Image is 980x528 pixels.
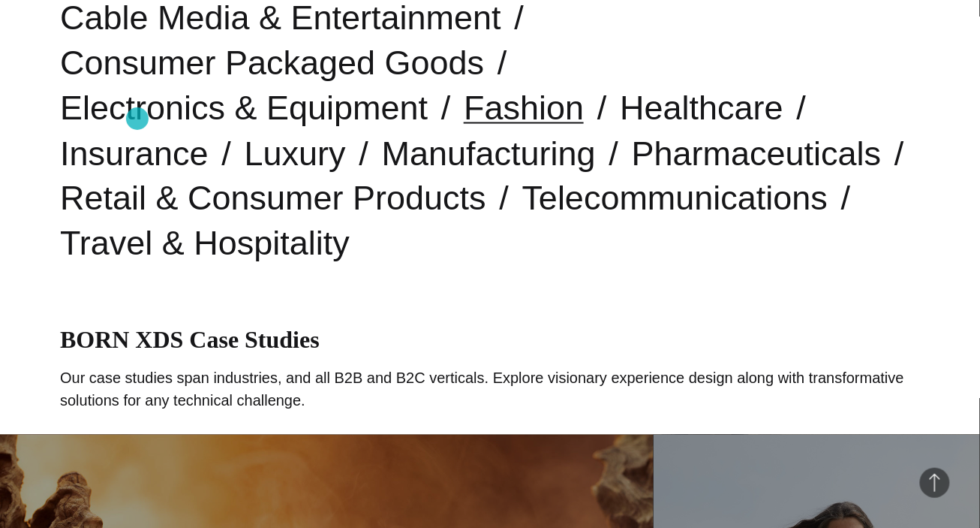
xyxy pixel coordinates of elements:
[60,367,920,412] p: Our case studies span industries, and all B2B and B2C verticals. Explore visionary experience des...
[522,180,828,218] a: Telecommunications
[620,89,783,127] a: Healthcare
[464,89,584,127] a: Fashion
[60,44,484,82] a: Consumer Packaged Goods
[920,468,950,498] button: Back to Top
[632,134,882,173] a: Pharmaceuticals
[245,134,346,173] a: Luxury
[60,89,428,127] a: Electronics & Equipment
[60,134,209,173] a: Insurance
[60,225,350,263] a: Travel & Hospitality
[382,134,596,173] a: Manufacturing
[60,327,920,355] h1: BORN XDS Case Studies
[60,180,486,218] a: Retail & Consumer Products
